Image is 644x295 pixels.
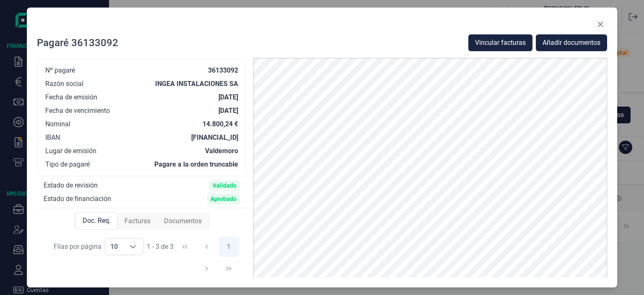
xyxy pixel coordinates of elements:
[594,18,607,31] button: Close
[175,237,195,257] button: First Page
[203,120,238,128] div: 14.800,24 €
[164,216,202,226] span: Documentos
[155,80,238,88] div: INGEA INSTALACIONES SA
[475,38,526,48] span: Vincular facturas
[44,195,111,203] div: Estado de financiación
[45,120,70,128] div: Nominal
[45,160,90,169] div: Tipo de pagaré
[253,58,607,278] img: PDF Viewer
[197,237,217,257] button: Previous Page
[123,239,143,255] div: Choose
[45,80,83,88] div: Razón social
[218,107,238,115] div: [DATE]
[44,181,98,190] div: Estado de revisión
[147,243,174,250] span: 1 - 3 de 3
[75,212,118,230] div: Doc. Req.
[157,213,208,230] div: Documentos
[54,242,101,252] div: Filas por página
[218,93,238,102] div: [DATE]
[83,216,111,226] span: Doc. Req.
[219,258,239,279] button: Last Page
[154,160,238,169] div: Pagare a la orden truncable
[191,133,238,142] div: [FINANCIAL_ID]
[213,182,236,189] div: Validado
[125,216,151,226] span: Facturas
[205,147,238,155] div: Valdemoro
[37,36,118,50] div: Pagaré 36133092
[468,34,532,51] button: Vincular facturas
[45,107,110,115] div: Fecha de vencimiento
[118,213,157,230] div: Facturas
[208,66,238,75] div: 36133092
[45,66,75,75] div: Nº pagaré
[536,34,607,51] button: Añadir documentos
[210,196,236,202] div: Aprobado
[45,133,60,142] div: IBAN
[197,258,217,279] button: Next Page
[45,147,96,155] div: Lugar de emisión
[219,237,239,257] button: Page 1
[105,239,123,255] span: 10
[45,93,97,102] div: Fecha de emisión
[543,38,600,48] span: Añadir documentos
